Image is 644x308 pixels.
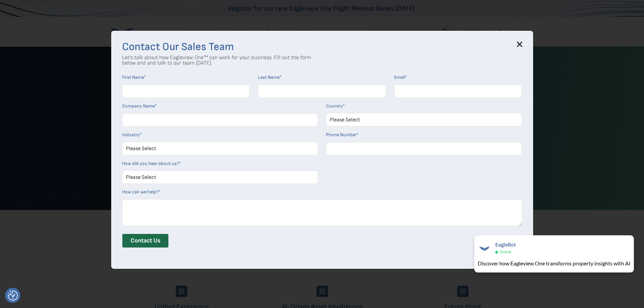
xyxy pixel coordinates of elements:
[495,242,516,248] span: EagleBot
[478,242,491,255] img: EagleBot
[122,189,159,195] span: How can we help?
[8,290,18,301] button: Consent Preferences
[122,55,311,66] p: Let's talk about how Eagleview One™ can work for your business. Fill out the form below and and t...
[258,74,280,80] span: Last Name
[122,74,144,80] span: First Name
[394,74,405,80] span: Email
[8,290,18,301] img: Revisit consent button
[478,259,630,267] div: Discover how Eagleview One transforms property insights with AI
[122,42,522,52] h3: Contact Our Sales Team
[500,250,511,255] span: Online
[326,103,343,109] span: Country
[122,103,155,109] span: Company Name
[326,132,357,138] span: Phone Number
[122,161,179,166] span: How did you hear about us?
[122,132,140,138] span: Industry
[122,234,169,248] input: Contact Us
